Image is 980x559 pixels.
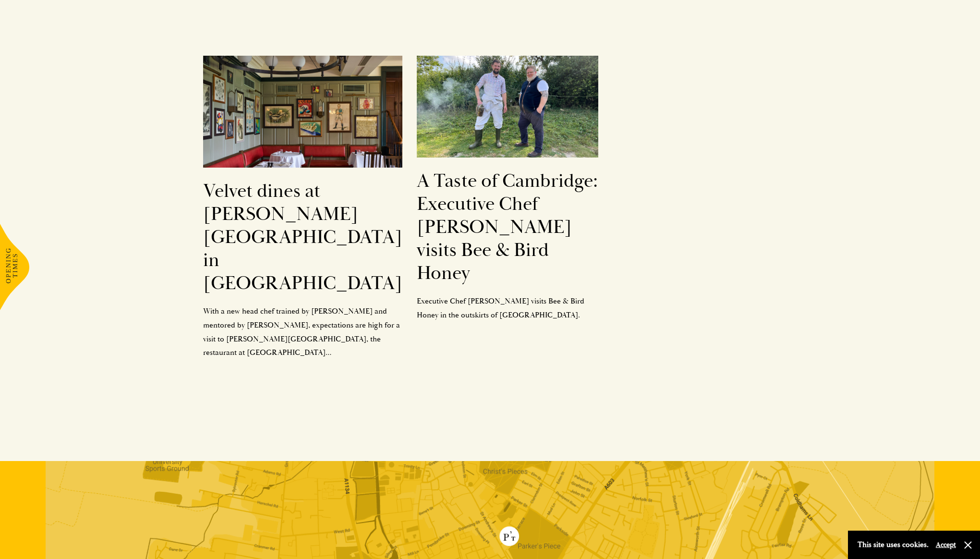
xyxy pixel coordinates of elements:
[936,540,956,549] button: Accept
[963,540,973,550] button: Close and accept
[203,304,402,360] p: With a new head chef trained by [PERSON_NAME] and mentored by [PERSON_NAME], expectations are hig...
[203,56,402,360] a: Velvet dines at [PERSON_NAME][GEOGRAPHIC_DATA] in [GEOGRAPHIC_DATA]With a new head chef trained b...
[417,170,599,285] h2: A Taste of Cambridge: Executive Chef [PERSON_NAME] visits Bee & Bird Honey
[417,294,599,322] p: Executive Chef [PERSON_NAME] visits Bee & Bird Honey in the outskirts of [GEOGRAPHIC_DATA].
[417,56,599,322] a: A Taste of Cambridge: Executive Chef [PERSON_NAME] visits Bee & Bird HoneyExecutive Chef [PERSON_...
[203,180,402,295] h2: Velvet dines at [PERSON_NAME][GEOGRAPHIC_DATA] in [GEOGRAPHIC_DATA]
[858,538,929,552] p: This site uses cookies.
